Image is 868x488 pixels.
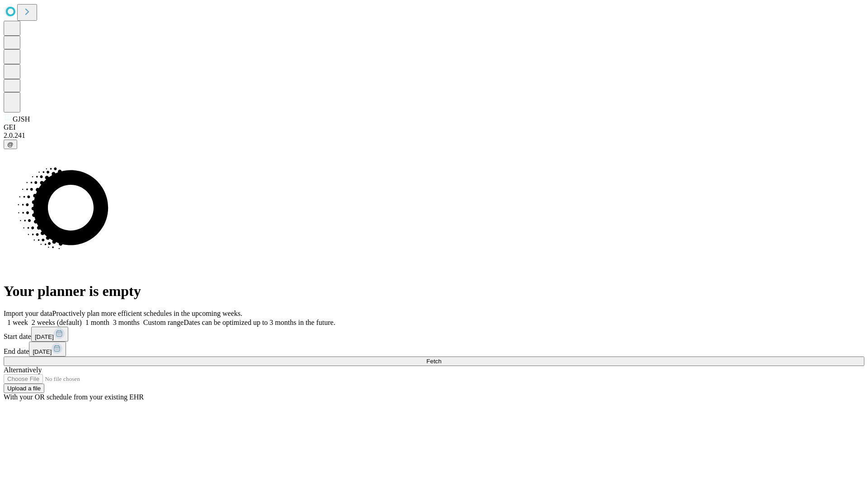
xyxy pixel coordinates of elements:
span: @ [7,141,14,148]
div: Start date [4,327,864,342]
span: 1 month [85,319,109,326]
div: GEI [4,123,864,131]
div: 2.0.241 [4,131,864,140]
span: Proactively plan more efficient schedules in the upcoming weeks. [52,310,242,317]
span: Import your data [4,310,52,317]
span: 2 weeks (default) [32,319,82,326]
span: 3 months [113,319,140,326]
span: Custom range [143,319,184,326]
span: [DATE] [33,348,52,355]
span: GJSH [13,115,30,123]
div: End date [4,342,864,357]
button: [DATE] [31,327,68,342]
span: 1 week [7,319,28,326]
span: [DATE] [35,333,54,340]
span: Dates can be optimized up to 3 months in the future. [184,319,335,326]
button: @ [4,140,17,149]
button: [DATE] [29,342,66,357]
span: Alternatively [4,366,42,374]
h1: Your planner is empty [4,283,864,300]
button: Upload a file [4,384,44,393]
span: Fetch [426,358,441,365]
button: Fetch [4,357,864,366]
span: With your OR schedule from your existing EHR [4,393,144,401]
